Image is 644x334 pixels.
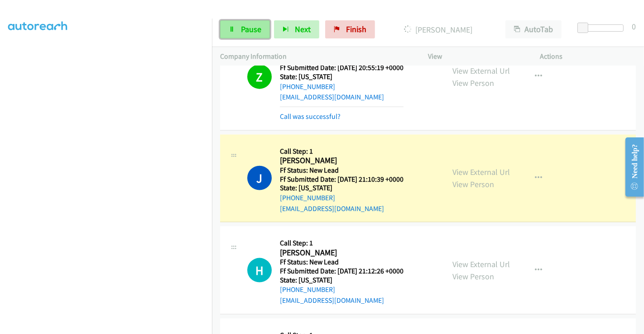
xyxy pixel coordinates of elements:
[618,131,644,203] iframe: Resource Center
[505,20,562,38] button: AutoTab
[280,285,335,294] a: [PHONE_NUMBER]
[452,179,494,189] a: View Person
[274,20,319,38] button: Next
[280,258,404,267] h5: Ff Status: New Lead
[280,147,404,156] h5: Call Step: 1
[280,82,335,91] a: [PHONE_NUMBER]
[280,183,404,193] h5: State: [US_STATE]
[582,24,624,32] div: Delay between calls (in seconds)
[280,296,384,305] a: [EMAIL_ADDRESS][DOMAIN_NAME]
[220,20,270,38] a: Pause
[452,259,510,269] a: View External Url
[247,258,272,282] div: The call is yet to be attempted
[280,112,341,121] a: Call was successful?
[280,63,404,72] h5: Ff Submitted Date: [DATE] 20:55:19 +0000
[280,267,404,276] h5: Ff Submitted Date: [DATE] 21:12:26 +0000
[280,248,404,258] h2: [PERSON_NAME]
[452,66,510,76] a: View External Url
[247,65,272,89] h1: Z
[220,51,412,62] p: Company Information
[540,51,636,62] p: Actions
[452,271,494,282] a: View Person
[632,20,636,33] div: 0
[280,93,384,101] a: [EMAIL_ADDRESS][DOMAIN_NAME]
[452,167,510,177] a: View External Url
[452,78,494,88] a: View Person
[280,204,384,213] a: [EMAIL_ADDRESS][DOMAIN_NAME]
[247,166,272,190] h1: J
[387,24,489,36] p: [PERSON_NAME]
[295,24,311,34] span: Next
[428,51,524,62] p: View
[325,20,375,38] a: Finish
[346,24,366,34] span: Finish
[280,166,404,175] h5: Ff Status: New Lead
[280,276,404,285] h5: State: [US_STATE]
[247,258,272,282] h1: H
[280,239,404,248] h5: Call Step: 1
[280,193,335,202] a: [PHONE_NUMBER]
[280,175,404,184] h5: Ff Submitted Date: [DATE] 21:10:39 +0000
[241,24,261,34] span: Pause
[280,72,404,81] h5: State: [US_STATE]
[280,155,404,166] h2: [PERSON_NAME]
